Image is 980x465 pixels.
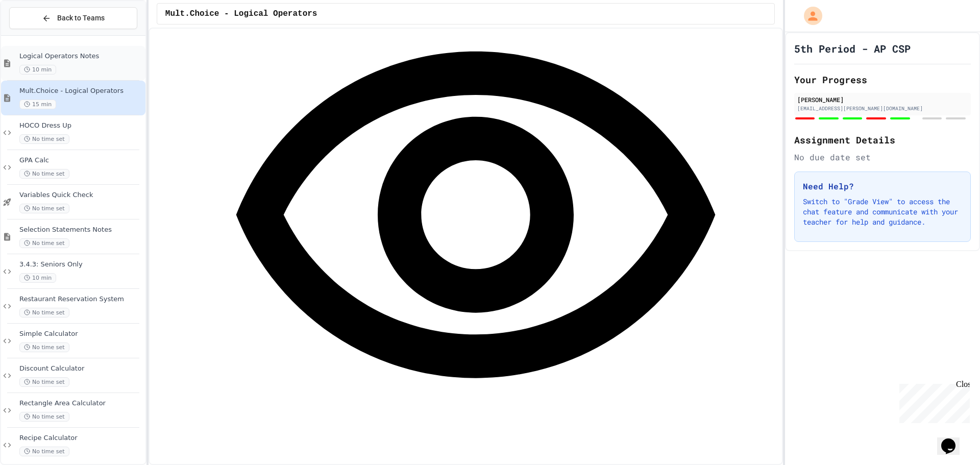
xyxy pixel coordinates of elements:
[19,260,143,269] span: 3.4.3: Seniors Only
[165,8,317,20] span: Mult.Choice - Logical Operators
[19,238,69,248] span: No time set
[19,65,56,75] span: 10 min
[797,105,968,112] div: [EMAIL_ADDRESS][PERSON_NAME][DOMAIN_NAME]
[19,377,69,387] span: No time set
[19,273,56,283] span: 10 min
[895,380,970,423] iframe: chat widget
[937,424,970,455] iframe: chat widget
[19,204,69,213] span: No time set
[19,364,143,373] span: Discount Calculator
[794,151,971,163] div: No due date set
[19,412,69,422] span: No time set
[4,4,70,65] div: Chat with us now!Close
[19,226,143,234] span: Selection Statements Notes
[803,180,962,192] h3: Need Help?
[19,295,143,304] span: Restaurant Reservation System
[19,121,143,130] span: HOCO Dress Up
[793,4,825,28] div: My Account
[19,308,69,317] span: No time set
[19,330,143,338] span: Simple Calculator
[797,95,968,104] div: [PERSON_NAME]
[19,434,143,443] span: Recipe Calculator
[19,87,143,95] span: Mult.Choice - Logical Operators
[794,72,971,87] h2: Your Progress
[19,169,69,179] span: No time set
[57,13,105,23] span: Back to Teams
[19,52,143,61] span: Logical Operators Notes
[794,133,971,147] h2: Assignment Details
[9,7,137,29] button: Back to Teams
[794,41,911,56] h1: 5th Period - AP CSP
[803,197,962,227] p: Switch to "Grade View" to access the chat feature and communicate with your teacher for help and ...
[19,100,56,109] span: 15 min
[19,399,143,408] span: Rectangle Area Calculator
[19,191,143,200] span: Variables Quick Check
[19,342,69,352] span: No time set
[19,156,143,165] span: GPA Calc
[19,447,69,456] span: No time set
[19,134,69,144] span: No time set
